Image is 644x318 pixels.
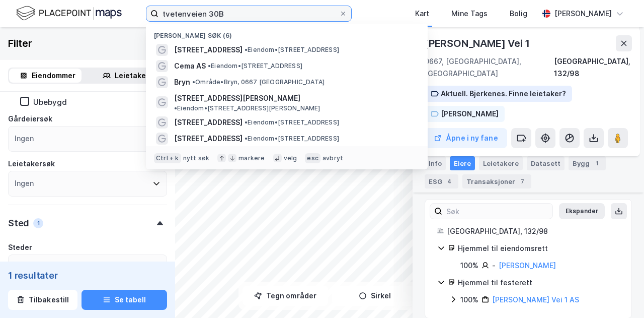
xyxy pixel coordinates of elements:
span: • [245,46,248,53]
div: 4 [444,176,454,186]
div: Hjemmel til festerett [458,277,619,289]
span: • [192,78,195,86]
span: Cema AS [174,60,206,72]
div: velg [284,154,297,162]
div: Bygg [569,156,606,170]
input: Søk [442,204,552,219]
div: 100% [460,260,478,272]
div: [PERSON_NAME] [441,108,499,120]
input: Søk på adresse, matrikkel, gårdeiere, leietakere eller personer [158,6,339,21]
span: [STREET_ADDRESS] [174,133,243,145]
span: [STREET_ADDRESS][PERSON_NAME] [174,92,300,104]
div: Ingen [15,133,34,145]
div: Sted [8,217,29,229]
span: Område • Bryn, 0667 [GEOGRAPHIC_DATA] [192,78,325,86]
span: • [208,62,211,70]
div: 1 resultater [8,270,167,282]
button: Ekspander [559,203,605,219]
div: Aktuell. Bjerkenes. Finne leietaker? [441,88,566,100]
span: Eiendom • [STREET_ADDRESS][PERSON_NAME] [174,104,320,112]
button: Sirkel [332,286,418,306]
div: [GEOGRAPHIC_DATA], 132/98 [447,225,619,237]
div: Gårdeiersøk [8,113,52,125]
img: logo.f888ab2527a4732fd821a326f86c7f29.svg [16,5,122,22]
div: [PERSON_NAME] [554,8,612,20]
div: markere [238,154,265,162]
div: Steder [8,241,32,253]
div: Leietakere [479,156,523,170]
div: [GEOGRAPHIC_DATA], 132/98 [554,55,632,80]
div: Leietakersøk [8,158,55,170]
iframe: Chat Widget [594,270,644,318]
span: Eiendom • [STREET_ADDRESS] [245,118,339,126]
div: avbryt [323,154,343,162]
span: Eiendom • [STREET_ADDRESS] [208,62,302,70]
span: • [245,135,248,142]
span: [STREET_ADDRESS] [174,116,243,129]
div: 7 [517,176,527,186]
span: [STREET_ADDRESS] [174,44,243,56]
span: Bryn [174,76,190,88]
div: Ubebygd [33,97,67,107]
button: Åpne i ny fane [425,128,507,148]
span: • [174,104,177,112]
a: [PERSON_NAME] Vei 1 AS [492,295,579,304]
div: Kontrollprogram for chat [594,270,644,318]
div: Mine Tags [451,8,488,20]
div: 1 [592,158,602,168]
div: esc [305,153,320,163]
div: [PERSON_NAME] søk (6) [146,24,428,42]
div: Leietakere [115,70,153,82]
div: Datasett [527,156,565,170]
div: ESG [425,174,458,188]
button: Tegn områder [243,286,328,306]
button: Tilbakestill [8,290,77,310]
div: Transaksjoner [462,174,531,188]
div: Ctrl + k [154,153,181,163]
span: Eiendom • [STREET_ADDRESS] [245,135,339,143]
div: Info [425,156,446,170]
span: • [245,118,248,126]
div: Hjemmel til eiendomsrett [458,242,619,255]
div: 0667, [GEOGRAPHIC_DATA], [GEOGRAPHIC_DATA] [425,55,554,80]
div: nytt søk [183,154,210,162]
div: Ingen [15,177,34,189]
div: Kart [415,8,429,20]
div: - [492,260,496,272]
div: 100% [460,294,478,306]
div: Eiendommer [32,70,75,82]
div: 1 [33,218,43,228]
div: Eiere [450,156,475,170]
div: [PERSON_NAME] Vei 1 [425,35,532,51]
div: Filter [8,35,32,51]
span: Eiendom • [STREET_ADDRESS] [245,46,339,54]
button: Se tabell [82,290,167,310]
a: [PERSON_NAME] [499,261,556,270]
div: Bolig [510,8,527,20]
